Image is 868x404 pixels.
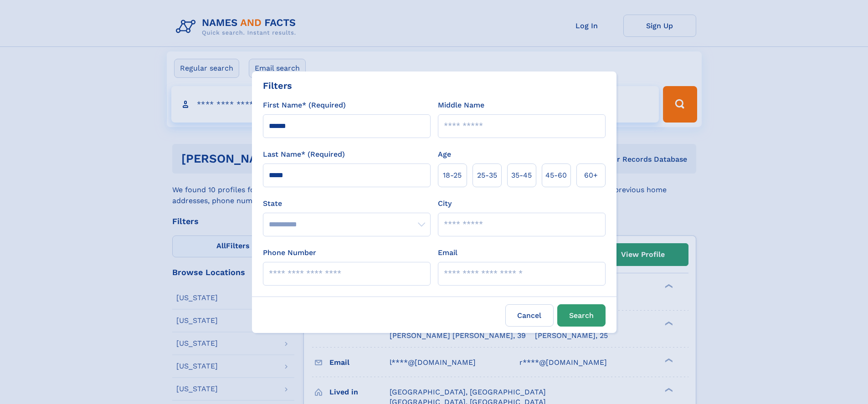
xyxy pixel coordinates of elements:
[438,100,484,111] label: Middle Name
[263,198,431,209] label: State
[263,149,345,160] label: Last Name* (Required)
[438,149,451,160] label: Age
[545,170,567,181] span: 45‑60
[505,304,554,327] label: Cancel
[584,170,598,181] span: 60+
[438,247,457,258] label: Email
[557,304,606,327] button: Search
[443,170,462,181] span: 18‑25
[511,170,532,181] span: 35‑45
[438,198,452,209] label: City
[263,79,292,92] div: Filters
[477,170,497,181] span: 25‑35
[263,247,316,258] label: Phone Number
[263,100,346,111] label: First Name* (Required)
